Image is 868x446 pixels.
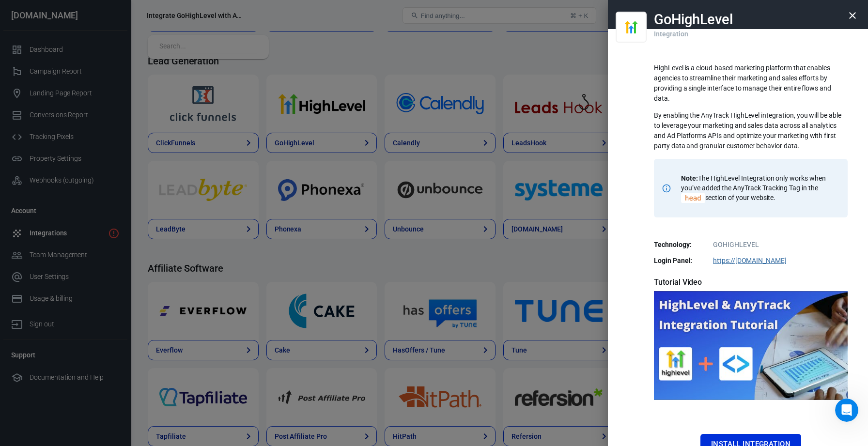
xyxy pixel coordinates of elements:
[81,109,163,117] b: "Ads Integration" tab
[47,12,121,22] p: The team can also help
[47,5,82,12] h1: AnyTrack
[654,63,848,104] p: HighLevel is a cloud-based marketing platform that enables agencies to streamline their marketing...
[65,71,178,80] div: Where is UTM tracking template?
[654,240,702,250] dt: Technology:
[835,399,858,422] iframe: Intercom live chat
[58,65,186,86] div: Where is UTM tracking template?
[8,93,186,211] div: AnyTrack says…
[15,142,178,171] div: The template is automatically generated for each ad platform you connect and includes all the nec...
[654,12,732,27] h2: GoHighLevel
[8,211,130,232] div: Did that answer your question?
[660,240,842,250] dd: GOHIGHLEVEL
[6,4,25,22] button: go back
[681,174,698,182] strong: Note:
[654,19,688,39] p: Integration
[713,257,787,264] a: https://[DOMAIN_NAME]
[15,99,178,137] div: After connecting your Facebook account to AnyTrack, go to the in your dashboard to find your cust...
[8,36,139,57] div: Is that what you were looking for?
[8,65,186,94] div: Sara says…
[654,110,848,151] p: By enabling the AnyTrack HighLevel integration, you will be able to leverage your marketing and s...
[8,36,186,65] div: AnyTrack says…
[620,14,642,41] img: GoHighLevel
[15,42,131,51] div: Is that what you were looking for?
[654,256,702,266] dt: Login Panel:
[654,277,848,287] h5: Tutorial Video
[681,173,836,203] p: The HighLevel Integration only works when you’ve added the AnyTrack Tracking Tag in the section o...
[15,176,178,204] div: Once you have the template, paste it in the URL parameters section of your Facebook ad setup to s...
[681,193,705,203] code: Click to copy
[15,239,151,296] div: If you need more help with finding or using the UTM tracking template, please let me know. Would ...
[8,233,186,323] div: AnyTrack says…
[152,4,170,22] button: Home
[15,216,122,226] div: Did that answer your question?
[8,211,186,233] div: AnyTrack says…
[654,291,848,400] iframe: GoHighLevel Tutorial
[8,233,159,302] div: If you need more help with finding or using the UTM tracking template, please let me know. Would ...
[170,4,187,21] div: Close
[28,5,43,21] img: Profile image for AnyTrack
[8,93,186,210] div: After connecting your Facebook account to AnyTrack, go to the"Ads Integration" tabin your dashboa...
[15,304,69,309] div: AnyTrack • [DATE]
